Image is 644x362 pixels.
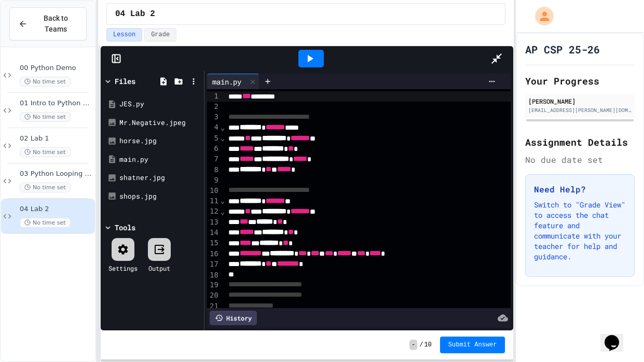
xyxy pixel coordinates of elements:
div: 8 [207,165,220,175]
div: 10 [207,186,220,196]
button: Back to Teams [9,7,87,40]
span: No time set [20,218,71,228]
div: My Account [524,4,556,28]
div: 4 [207,122,220,133]
span: Fold line [220,123,225,132]
button: Submit Answer [440,337,505,353]
div: 11 [207,196,220,206]
div: [PERSON_NAME] [528,96,632,106]
div: Tools [115,222,135,233]
div: 18 [207,270,220,281]
div: 19 [207,280,220,290]
span: 03 Python Looping Notes [20,170,93,178]
div: 5 [207,133,220,144]
div: [EMAIL_ADDRESS][PERSON_NAME][DOMAIN_NAME] [528,106,632,114]
div: 3 [207,112,220,122]
div: 20 [207,290,220,301]
h2: Your Progress [525,74,635,88]
span: 01 Intro to Python Notes [20,99,93,108]
span: 04 Lab 2 [20,205,93,214]
span: 10 [424,341,431,349]
div: 6 [207,144,220,154]
span: Fold line [220,207,225,216]
span: Fold line [220,197,225,205]
span: No time set [20,112,71,122]
span: No time set [20,147,71,157]
span: Submit Answer [448,341,497,349]
h2: Assignment Details [525,135,635,149]
span: - [409,340,417,350]
div: Settings [108,263,138,273]
div: 15 [207,238,220,248]
div: 13 [207,217,220,228]
div: 7 [207,154,220,164]
div: History [210,311,257,325]
div: shops.jpg [119,191,200,202]
div: 9 [207,175,220,186]
div: 21 [207,301,220,312]
div: 2 [207,102,220,112]
span: No time set [20,183,71,192]
div: Files [115,76,135,87]
span: / [419,341,423,349]
div: main.py [207,76,246,87]
iframe: chat widget [600,321,634,352]
div: 16 [207,249,220,259]
div: shatner.jpg [119,173,200,183]
span: 04 Lab 2 [115,8,155,20]
span: Back to Teams [34,13,78,35]
span: 00 Python Demo [20,64,93,73]
div: 17 [207,259,220,270]
span: Fold line [220,134,225,142]
span: 02 Lab 1 [20,134,93,143]
div: horse.jpg [119,136,200,146]
span: No time set [20,77,71,87]
h3: Need Help? [534,183,626,196]
button: Grade [144,28,176,41]
h1: AP CSP 25-26 [525,42,600,57]
div: 1 [207,91,220,102]
p: Switch to "Grade View" to access the chat feature and communicate with your teacher for help and ... [534,200,626,262]
div: Output [148,263,170,273]
div: 12 [207,206,220,217]
div: JES.py [119,99,200,109]
button: Lesson [106,28,142,41]
div: 14 [207,228,220,238]
div: main.py [207,74,259,89]
div: Mr.Negative.jpeg [119,118,200,128]
div: main.py [119,155,200,165]
div: No due date set [525,154,635,166]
